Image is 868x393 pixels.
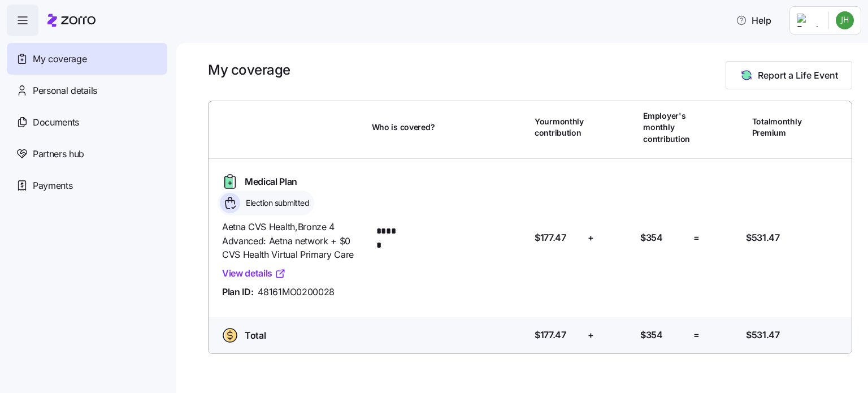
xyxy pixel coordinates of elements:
span: Payments [33,179,72,193]
span: + [588,328,594,342]
span: Plan ID: [222,285,253,299]
span: Report a Life Event [758,68,838,82]
span: Election submitted [242,197,309,209]
span: Aetna CVS Health , Bronze 4 Advanced: Aetna network + $0 CVS Health Virtual Primary Care [222,220,363,262]
a: Documents [7,106,167,138]
span: $354 [640,231,663,245]
a: Payments [7,170,167,201]
button: Help [727,9,780,32]
span: = [693,328,700,342]
span: Total monthly Premium [752,116,802,139]
a: View details [222,266,286,280]
button: Report a Life Event [726,61,852,89]
span: Your monthly contribution [535,116,584,139]
span: $177.47 [535,231,566,245]
img: 24bc297ed12113807ae56984699e3bd3 [836,11,854,29]
span: 48161MO0200028 [258,285,335,299]
span: Who is covered? [372,122,435,133]
span: Documents [33,115,79,129]
h1: My coverage [208,61,290,79]
span: Employer's monthly contribution [643,110,690,145]
a: Partners hub [7,138,167,170]
img: Employer logo [797,14,819,27]
span: Medical Plan [245,175,297,189]
span: $531.47 [746,328,780,342]
span: Total [245,329,266,343]
span: = [693,231,700,245]
span: $177.47 [535,328,566,342]
span: + [588,231,594,245]
span: $531.47 [746,231,780,245]
span: Personal details [33,84,97,98]
span: Help [736,14,771,27]
span: My coverage [33,52,86,66]
a: Personal details [7,75,167,106]
span: $354 [640,328,663,342]
span: Partners hub [33,147,84,161]
a: My coverage [7,43,167,75]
